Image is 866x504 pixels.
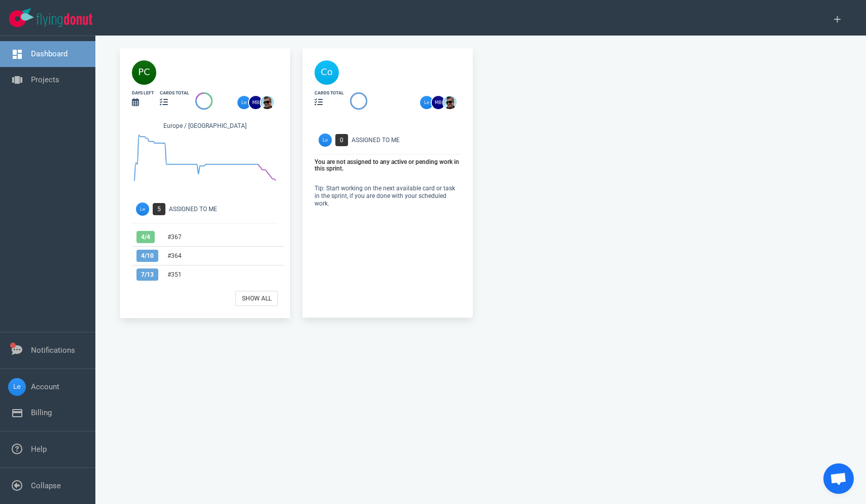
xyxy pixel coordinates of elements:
a: Projects [31,75,59,84]
div: Assigned To Me [352,136,467,145]
span: 4 / 10 [136,250,158,262]
div: days left [132,90,154,96]
a: #364 [167,252,182,259]
div: Assigned To Me [169,205,284,214]
img: 26 [249,96,262,109]
a: Account [31,382,59,391]
a: Help [31,445,47,454]
div: cards total [160,90,189,96]
a: Show All [235,291,278,306]
img: Flying Donut text logo [37,13,92,27]
img: 26 [237,96,251,109]
a: Collapse [31,481,61,490]
span: 7 / 13 [136,268,158,281]
p: You are not assigned to any active or pending work in this sprint. [315,159,461,173]
div: Europe / [GEOGRAPHIC_DATA] [132,121,278,132]
img: 26 [432,96,445,109]
span: 4 / 4 [136,231,155,243]
img: 26 [420,96,433,109]
img: 40 [315,60,339,85]
div: cards total [315,90,344,96]
a: #351 [167,271,182,278]
img: Avatar [136,203,149,216]
div: Open de chat [823,463,854,494]
span: 5 [153,203,165,215]
a: Billing [31,408,52,417]
img: Avatar [319,133,332,147]
span: 0 [335,134,348,146]
img: 26 [261,96,274,109]
img: 40 [132,60,156,85]
a: Notifications [31,346,75,355]
a: #367 [167,233,182,241]
p: Tip: Start working on the next available card or task in the sprint, if you are done with your sc... [315,185,461,208]
a: Dashboard [31,49,67,58]
img: 26 [443,96,457,109]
